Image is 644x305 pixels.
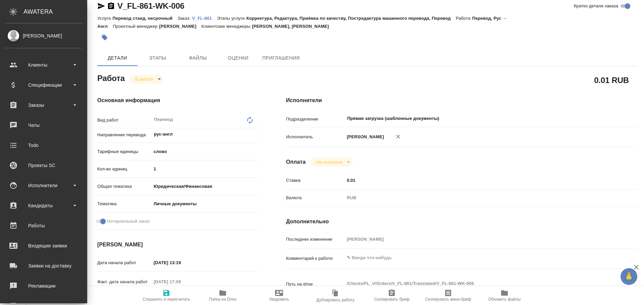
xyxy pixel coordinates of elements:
button: Удалить исполнителя [391,129,406,144]
button: Open [256,134,257,135]
button: Дублировать работу [307,286,364,305]
span: Этапы [142,54,174,62]
a: Todo [2,137,86,154]
span: Дублировать работу [316,298,355,302]
a: Проекты SC [2,157,86,174]
p: Направление перевода [97,132,151,138]
button: Open [604,118,605,119]
p: Исполнитель [286,134,344,140]
button: Не оплачена [314,159,344,165]
button: Папка на Drive [195,286,251,305]
p: Клиентские менеджеры [202,24,252,29]
div: Чаты [5,120,82,130]
p: V_FL-861 [192,16,217,21]
p: Ставка [286,177,344,184]
p: [PERSON_NAME], [PERSON_NAME] [252,24,334,29]
p: Работа [456,16,472,21]
h4: Основная информация [97,96,259,104]
div: AWATERA [23,5,87,18]
p: Тарифные единицы [97,148,151,155]
h2: 0.01 RUB [594,74,629,86]
div: [PERSON_NAME] [5,32,82,40]
div: Исполнители [5,180,82,190]
a: Входящие заявки [2,237,86,254]
a: Заявки на доставку [2,257,86,274]
p: Факт. дата начала работ [97,279,151,285]
div: RUB [344,192,607,204]
a: Рекламации [2,278,86,294]
div: Спецификации [5,80,82,90]
span: Приглашения [262,54,300,62]
p: Валюта [286,195,344,201]
span: Уведомить [269,297,289,302]
p: [PERSON_NAME] [159,24,202,29]
p: Этапы услуги [217,16,247,21]
p: Услуга [97,16,112,21]
button: Скопировать ссылку для ЯМессенджера [97,2,105,10]
div: слово [151,146,259,157]
p: Тематика [97,201,151,207]
p: Дата начала работ [97,259,151,266]
p: Проектный менеджер [113,24,159,29]
div: Личные документы [151,198,259,210]
h4: Исполнители [286,96,637,104]
h2: Работа [97,72,125,84]
p: Корректура, Редактура, Приёмка по качеству, Постредактура машинного перевода, Перевод [246,16,455,21]
p: Перевод станд. несрочный [112,16,177,21]
textarea: /Clients/FL_V/Orders/V_FL-861/Translated/V_FL-861-WK-006 [344,278,607,289]
a: V_FL-861 [192,15,217,21]
button: Сохранить и пересчитать [138,286,195,305]
input: Пустое поле [344,234,607,244]
span: Нотариальный заказ [107,218,150,225]
div: Работы [5,221,82,231]
div: Проекты SC [5,160,82,170]
div: Заявки на доставку [5,261,82,271]
div: Рекламации [5,281,82,291]
span: Оценки [222,54,254,62]
div: Юридическая/Финансовая [151,181,259,192]
h4: Оплата [286,158,306,166]
input: ✎ Введи что-нибудь [151,164,259,174]
p: Общая тематика [97,183,151,190]
h4: Дополнительно [286,218,637,226]
div: Входящие заявки [5,241,82,251]
span: Сохранить и пересчитать [143,297,190,302]
button: Добавить тэг [97,30,112,45]
span: 🙏 [623,270,635,284]
p: [PERSON_NAME] [344,134,384,140]
button: 🙏 [621,268,637,285]
div: В работе [130,75,163,84]
div: Todo [5,140,82,150]
p: Вид работ [97,117,151,124]
p: Путь на drive [286,281,344,288]
span: Обновить файлы [488,297,521,302]
span: Папка на Drive [209,297,236,302]
h4: [PERSON_NAME] [97,241,259,249]
button: Скопировать ссылку [107,2,115,10]
button: Обновить файлы [476,286,533,305]
a: Работы [2,217,86,234]
div: Клиенты [5,60,82,70]
button: Скопировать мини-бриф [420,286,476,305]
p: Заказ: [177,16,192,21]
p: Кол-во единиц [97,166,151,172]
div: В работе [311,158,352,167]
p: Комментарий к работе [286,255,344,262]
input: ✎ Введи что-нибудь [151,258,210,268]
input: Пустое поле [151,277,210,287]
p: Последнее изменение [286,236,344,243]
span: Кратко детали заказа [574,3,618,9]
span: Скопировать бриф [374,297,409,302]
button: Скопировать бриф [364,286,420,305]
p: Подразделение [286,116,344,123]
span: Детали [101,54,133,62]
a: V_FL-861-WK-006 [117,1,184,10]
div: Заказы [5,100,82,110]
a: Чаты [2,117,86,134]
button: Уведомить [251,286,307,305]
div: Кандидаты [5,201,82,211]
span: Файлы [182,54,214,62]
button: В работе [133,76,155,82]
input: ✎ Введи что-нибудь [344,175,607,185]
span: Скопировать мини-бриф [425,297,471,302]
